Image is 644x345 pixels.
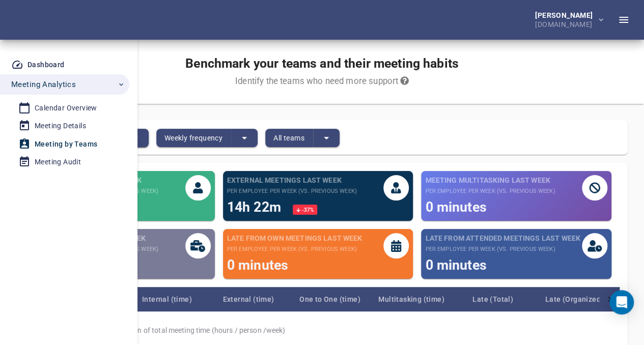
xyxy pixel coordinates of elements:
span: 0 minutes [227,257,288,273]
div: split button [265,129,340,147]
div: Identify the teams who need more support [185,75,459,88]
span: One to One (time) [289,293,371,305]
button: [PERSON_NAME][DOMAIN_NAME] [519,9,611,31]
button: Weekly frequency [156,129,231,147]
span: 0 minutes [425,257,486,273]
span: Late (Total) [452,293,534,305]
div: split button [78,129,149,147]
div: Calendar Overview [35,102,97,114]
span: External meetings last week [227,175,357,185]
small: per employee per week (vs. previous week) [227,245,362,253]
div: Meeting Audit [35,156,81,168]
span: -37 % [300,207,314,213]
span: All teams [273,132,304,144]
span: Late from meetings last week [29,233,158,243]
span: Late from attended meetings last week [425,233,580,243]
span: Late (Organized) [534,293,615,305]
span: Multitasking (time) [371,293,452,305]
span: Here you see team breakdown of total meeting time (hours / person / week ) [45,326,607,335]
small: per employee per week (vs. previous week) [29,245,158,253]
small: per employee per week (vs. previous week) [425,245,580,253]
h1: Benchmark your teams and their meeting habits [185,56,459,71]
small: per employee per week (vs. previous week) [29,187,158,195]
div: Meeting by Teams [35,138,97,151]
span: External (time) [208,293,289,305]
span: 14h 22m [227,199,285,215]
span: 0 minutes [425,199,486,215]
div: Open Intercom Messenger [609,290,634,314]
div: Dashboard [27,59,65,71]
div: Meeting Details [35,120,86,132]
div: split button [156,129,258,147]
span: Late from own meetings last week [227,233,362,243]
span: Weekly frequency [164,132,222,144]
div: Team breakdown [45,287,599,311]
small: per employee per week (vs. previous week) [227,187,357,195]
span: Internal (time) [126,293,208,305]
span: Meeting Multitasking last week [425,175,555,185]
button: All teams [265,129,313,147]
button: Toggle Sidebar [611,8,636,32]
div: [DOMAIN_NAME] [535,19,597,28]
small: per employee per week (vs. previous week) [425,187,555,195]
div: [PERSON_NAME] [535,12,597,19]
span: Internal meetings last week [29,175,158,185]
span: Meeting Analytics [11,78,76,91]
